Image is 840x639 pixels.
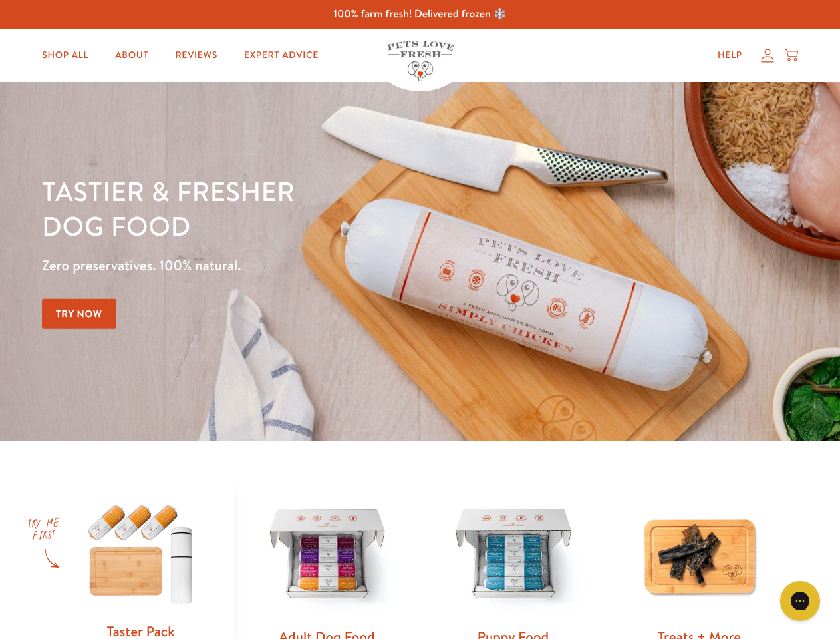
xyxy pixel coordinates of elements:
[773,576,827,626] iframe: Gorgias live chat messenger
[104,42,159,69] a: About
[164,42,227,69] a: Reviews
[42,299,116,329] a: Try Now
[42,254,546,278] p: Zero preservatives. 100% natural.
[31,42,99,69] a: Shop All
[387,41,454,81] img: Pets Love Fresh
[233,42,329,69] a: Expert Advice
[42,174,546,243] h1: Tastier & fresher dog food
[707,42,753,69] a: Help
